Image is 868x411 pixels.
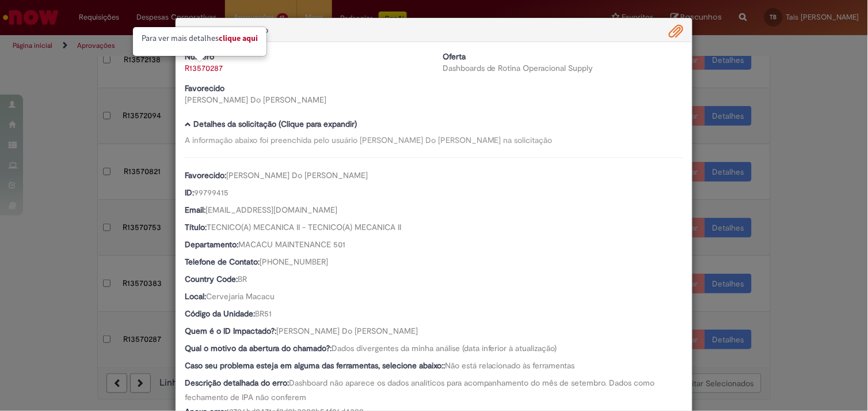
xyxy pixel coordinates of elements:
[219,33,258,43] a: Clique aqui
[185,239,238,250] b: Departamento:
[207,222,401,232] span: TECNICO(A) MECANICA II - TECNICO(A) MECANICA II
[185,134,683,146] div: A informação abaixo foi preenchida pelo usuário [PERSON_NAME] Do [PERSON_NAME] na solicitação
[185,94,425,105] div: [PERSON_NAME] Do [PERSON_NAME]
[185,308,255,319] b: Código da Unidade:
[185,120,683,129] h5: Detalhes da solicitação (Clique para expandir)
[185,83,224,93] b: Favorecido
[238,274,247,284] span: BR
[194,187,229,198] span: 99799415
[185,170,226,180] b: Favorecido:
[445,360,575,371] span: Não está relacionado às ferramentas
[206,291,275,301] span: Cervejaria Macacu
[185,274,238,284] b: Country Code:
[185,222,207,232] b: Título:
[142,33,258,44] p: Para ver mais detalhes
[205,205,337,215] span: [EMAIL_ADDRESS][DOMAIN_NAME]
[185,291,206,301] b: Local:
[185,378,657,402] span: Dashboard não aparece os dados analíticos para acompanhamento do mês de setembro. Dados como fech...
[260,257,328,267] span: [PHONE_NUMBER]
[185,343,332,353] b: Qual o motivo da abertura do chamado?:
[276,326,418,336] span: [PERSON_NAME] Do [PERSON_NAME]
[332,343,557,353] span: Dados divergentes da minha análise (data inferior à atualização)
[185,257,260,267] b: Telefone de Contato:
[193,119,357,129] b: Detalhes da solicitação (Clique para expandir)
[443,51,466,62] b: Oferta
[226,170,368,180] span: [PERSON_NAME] Do [PERSON_NAME]
[185,187,194,198] b: ID:
[185,51,214,62] b: Número
[185,378,289,388] b: Descrição detalhada do erro:
[443,62,683,74] div: Dashboards de Rotina Operacional Supply
[185,360,445,371] b: Caso seu problema esteja em alguma das ferramentas, selecione abaixo::
[185,326,276,336] b: Quem é o ID Impactado?:
[185,63,223,73] a: R13570287
[238,239,345,250] span: MACACU MAINTENANCE 501
[185,25,268,35] span: Detalhes da Aprovação
[185,205,205,215] b: Email:
[255,308,272,319] span: BR51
